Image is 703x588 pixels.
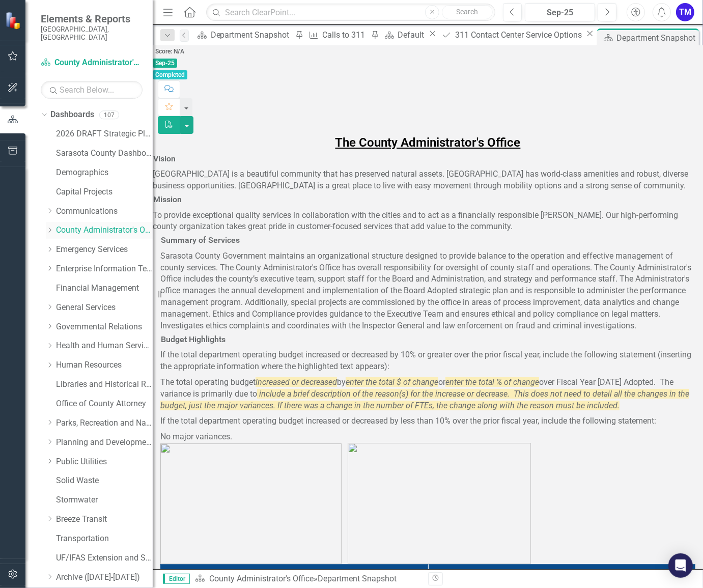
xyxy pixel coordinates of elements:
[153,210,703,233] p: To provide exceptional quality services in collaboration with the cities and to act as a financia...
[153,169,703,192] p: [GEOGRAPHIC_DATA] is a beautiful community that has preserved natural assets. [GEOGRAPHIC_DATA] h...
[56,514,153,525] a: Breeze Transit
[56,475,153,487] a: Solid Waste
[56,398,153,410] a: Office of County Attorney
[56,167,153,179] a: Demographics
[160,389,689,410] em: include a brief description of the reason(s) for the increase or decrease. This does not need to ...
[206,4,495,21] input: Search ClearPoint...
[56,283,153,294] a: Financial Management
[335,135,521,150] u: The County Administrator's Office
[56,494,153,506] a: Stormwater
[256,377,337,387] em: increased or decreased
[616,32,696,44] div: Department Snapshot
[99,110,119,119] div: 107
[56,437,153,449] a: Planning and Development Services
[56,456,153,468] a: Public Utilities
[153,195,182,204] h3: Mission
[161,335,226,344] h3: Budget Highlights
[525,3,595,21] button: Sep-25
[56,263,153,275] a: Enterprise Information Technology
[56,417,153,429] a: Parks, Recreation and Natural Resources
[153,154,176,163] h3: Vision
[56,572,153,583] a: Archive ([DATE]-[DATE])
[56,128,153,140] a: 2026 DRAFT Strategic Plan
[161,236,240,245] h3: Summary of Services
[438,29,584,41] a: 311 Contact Center Service Options
[322,29,368,41] div: Calls to 311
[56,225,153,236] a: County Administrator's Office
[442,5,493,19] button: Search
[676,3,694,21] button: TM
[56,340,153,352] a: Health and Human Services
[153,47,187,56] span: Score: N/A
[41,57,143,69] a: County Administrator's Office
[209,574,314,583] a: County Administrator's Office
[160,413,695,429] p: If the total department operating budget increased or decreased by less than 10% over the prior f...
[153,59,177,68] span: Sep-25
[56,206,153,217] a: Communications
[160,250,695,332] p: Sarasota County Government maintains an organizational structure designed to provide balance to t...
[56,379,153,390] a: Libraries and Historical Resources
[5,12,23,30] img: ClearPoint Strategy
[41,81,143,99] input: Search Below...
[195,573,420,585] div: »
[381,29,428,41] a: Default
[668,553,693,578] div: Open Intercom Messenger
[56,552,153,564] a: UF/IFAS Extension and Sustainability
[318,574,397,583] div: Department Snapshot
[194,29,293,41] a: Department Snapshot
[455,29,584,41] div: 311 Contact Center Service Options
[160,349,695,375] p: If the total department operating budget increased or decreased by 10% or greater over the prior ...
[41,13,143,25] span: Elements & Reports
[56,302,153,314] a: General Services
[153,70,187,79] span: Completed
[457,8,479,16] span: Search
[528,7,592,19] div: Sep-25
[163,574,190,584] span: Editor
[445,377,539,387] em: enter the total % of change
[56,148,153,159] a: Sarasota County Dashboard
[160,429,695,443] p: No major variances.
[398,29,428,41] div: Default
[50,109,94,121] a: Dashboards
[41,25,143,42] small: [GEOGRAPHIC_DATA], [GEOGRAPHIC_DATA]
[346,377,377,387] em: enter the
[160,375,695,414] p: The total operating budget by or over Fiscal Year [DATE] Adopted. The variance is primarily due to
[305,29,368,41] a: Calls to 311
[379,377,438,387] em: total $ of change
[56,244,153,256] a: Emergency Services
[56,186,153,198] a: Capital Projects
[56,359,153,371] a: Human Resources
[211,29,293,41] div: Department Snapshot
[56,533,153,545] a: Transportation
[56,321,153,333] a: Governmental Relations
